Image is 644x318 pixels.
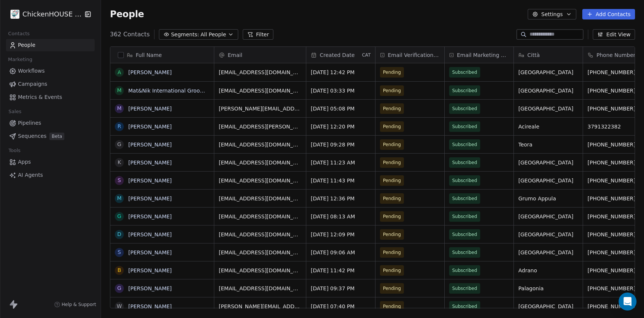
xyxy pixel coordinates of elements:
[518,303,578,310] span: [GEOGRAPHIC_DATA]
[110,47,214,63] div: Full Name
[6,156,95,168] a: Apps
[171,31,199,39] span: Segments:
[6,169,95,181] a: AI Agents
[311,69,371,76] span: [DATE] 12:42 PM
[117,212,122,220] div: G
[117,140,122,148] div: G
[528,9,576,19] button: Settings
[18,93,62,101] span: Metrics & Events
[18,80,47,88] span: Campaigns
[128,196,172,202] a: [PERSON_NAME]
[311,195,371,202] span: [DATE] 12:36 PM
[452,105,477,112] span: Subscribed
[457,51,509,59] span: Email Marketing Consent
[311,303,371,310] span: [DATE] 07:40 PM
[311,213,371,220] span: [DATE] 08:13 AM
[117,194,122,202] div: M
[518,141,578,148] span: Teora
[383,195,401,202] span: Pending
[518,195,578,202] span: Grumo Appula
[219,195,301,202] span: [EMAIL_ADDRESS][DOMAIN_NAME]
[5,54,36,65] span: Marketing
[383,249,401,256] span: Pending
[311,105,371,112] span: [DATE] 05:08 PM
[383,123,401,130] span: Pending
[311,141,371,148] span: [DATE] 09:28 PM
[311,285,371,292] span: [DATE] 09:37 PM
[128,231,172,237] a: [PERSON_NAME]
[452,303,477,310] span: Subscribed
[54,302,96,308] a: Help & Support
[219,159,301,166] span: [EMAIL_ADDRESS][DOMAIN_NAME]
[110,30,150,39] span: 362 Contacts
[214,47,306,63] div: Email
[452,267,477,274] span: Subscribed
[518,285,578,292] span: Palagonia
[452,213,477,220] span: Subscribed
[9,8,80,21] button: ChickenHOUSE snc
[518,249,578,256] span: [GEOGRAPHIC_DATA]
[518,177,578,184] span: [GEOGRAPHIC_DATA]
[388,51,440,59] span: Email Verification Status
[136,51,162,59] span: Full Name
[383,69,401,76] span: Pending
[518,69,578,76] span: [GEOGRAPHIC_DATA]
[110,63,214,309] div: grid
[452,249,477,256] span: Subscribed
[518,213,578,220] span: [GEOGRAPHIC_DATA]
[219,123,301,130] span: [EMAIL_ADDRESS][PERSON_NAME][DOMAIN_NAME]
[18,119,41,127] span: Pipelines
[228,51,242,59] span: Email
[117,69,121,76] div: A
[128,285,172,291] a: [PERSON_NAME]
[311,267,371,274] span: [DATE] 11:42 PM
[117,105,122,112] div: M
[128,178,172,184] a: [PERSON_NAME]
[18,67,45,75] span: Workflows
[128,124,172,130] a: [PERSON_NAME]
[128,88,249,94] a: Mat&Nik International Grooming SALON N SPA
[219,177,301,184] span: [EMAIL_ADDRESS][DOMAIN_NAME]
[22,9,82,19] span: ChickenHOUSE snc
[306,47,375,63] div: Created DateCAT
[597,51,635,59] span: Phone Number
[582,9,635,19] button: Add Contacts
[619,293,637,311] div: Open Intercom Messenger
[117,158,121,166] div: K
[518,87,578,94] span: [GEOGRAPHIC_DATA]
[128,249,172,255] a: [PERSON_NAME]
[383,231,401,238] span: Pending
[117,122,121,130] div: R
[243,29,274,40] button: Filter
[311,87,371,94] span: [DATE] 03:33 PM
[128,160,172,166] a: [PERSON_NAME]
[383,87,401,94] span: Pending
[518,123,578,130] span: Acireale
[6,65,95,77] a: Workflows
[6,130,95,142] a: SequencesBeta
[128,106,172,112] a: [PERSON_NAME]
[383,159,401,166] span: Pending
[219,87,301,94] span: [EMAIL_ADDRESS][DOMAIN_NAME]
[6,91,95,103] a: Metrics & Events
[362,52,371,58] span: CAT
[518,159,578,166] span: [GEOGRAPHIC_DATA]
[311,159,371,166] span: [DATE] 11:23 AM
[219,69,301,76] span: [EMAIL_ADDRESS][DOMAIN_NAME]
[117,266,121,274] div: B
[6,117,95,129] a: Pipelines
[311,249,371,256] span: [DATE] 09:06 AM
[18,171,43,179] span: AI Agents
[383,303,401,310] span: Pending
[518,105,578,112] span: [GEOGRAPHIC_DATA]
[128,213,172,219] a: [PERSON_NAME]
[219,285,301,292] span: [EMAIL_ADDRESS][DOMAIN_NAME]
[452,285,477,292] span: Subscribed
[383,285,401,292] span: Pending
[219,141,301,148] span: [EMAIL_ADDRESS][DOMAIN_NAME]
[320,51,355,59] span: Created Date
[62,302,96,308] span: Help & Support
[518,267,578,274] span: Adrano
[452,195,477,202] span: Subscribed
[219,105,301,112] span: [PERSON_NAME][EMAIL_ADDRESS][DOMAIN_NAME]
